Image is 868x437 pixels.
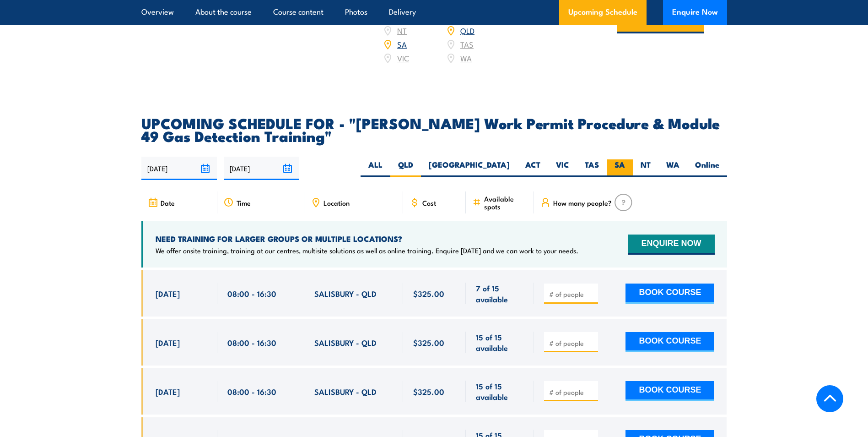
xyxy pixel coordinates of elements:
span: 15 of 15 available [476,332,524,353]
span: SALISBURY - QLD [314,337,377,348]
span: [DATE] [156,386,180,397]
span: Location [323,199,350,207]
label: ACT [518,159,548,177]
span: Date [161,199,175,207]
span: 15 of 15 available [476,381,524,402]
input: # of people [549,290,595,299]
a: SA [397,38,407,49]
button: BOOK COURSE [625,284,714,304]
span: 08:00 - 16:30 [227,386,276,397]
span: $325.00 [413,288,444,299]
span: 08:00 - 16:30 [227,337,276,348]
label: Online [687,159,727,177]
span: 08:00 - 16:30 [227,288,276,299]
span: SALISBURY - QLD [314,386,377,397]
label: SA [607,159,633,177]
label: QLD [390,159,421,177]
label: WA [658,159,687,177]
span: SALISBURY - QLD [314,288,377,299]
span: Available spots [484,195,528,210]
p: We offer onsite training, training at our centres, multisite solutions as well as online training... [156,246,578,255]
span: [DATE] [156,337,180,348]
input: # of people [549,339,595,348]
label: TAS [577,159,607,177]
label: NT [633,159,658,177]
span: Cost [422,199,436,207]
label: VIC [548,159,577,177]
input: To date [224,157,299,180]
span: 7 of 15 available [476,283,524,304]
span: Time [237,199,251,207]
input: # of people [549,388,595,397]
button: BOOK COURSE [625,332,714,352]
span: How many people? [553,199,612,207]
label: ALL [361,159,390,177]
h4: NEED TRAINING FOR LARGER GROUPS OR MULTIPLE LOCATIONS? [156,234,578,244]
input: From date [141,157,217,180]
button: BOOK COURSE [625,381,714,401]
span: $325.00 [413,386,444,397]
label: [GEOGRAPHIC_DATA] [421,159,518,177]
span: $325.00 [413,337,444,348]
a: QLD [460,25,474,36]
span: [DATE] [156,288,180,299]
h2: UPCOMING SCHEDULE FOR - "[PERSON_NAME] Work Permit Procedure & Module 49 Gas Detection Training" [141,116,727,142]
button: ENQUIRE NOW [628,235,714,255]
